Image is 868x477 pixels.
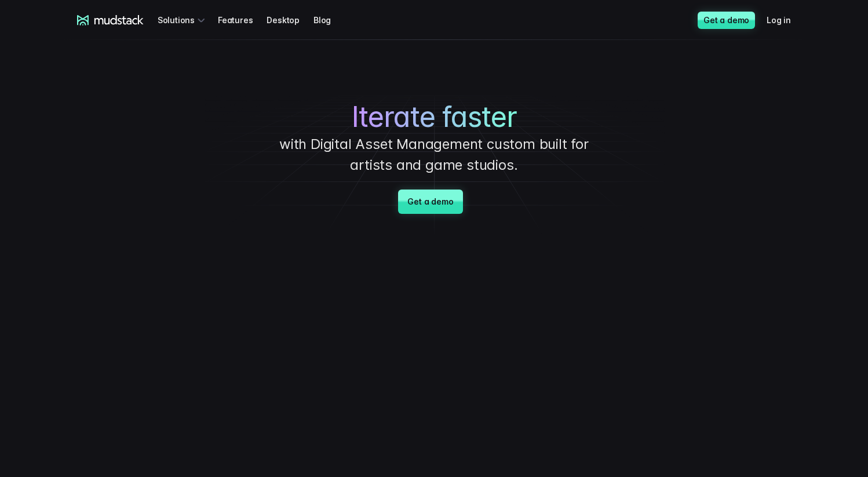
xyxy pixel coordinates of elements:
[767,9,805,31] a: Log in
[313,9,345,31] a: Blog
[77,15,144,26] a: mudstack logo
[218,9,267,31] a: Features
[267,9,313,31] a: Desktop
[352,100,517,134] span: Iterate faster
[398,190,462,214] a: Get a demo
[158,9,209,31] div: Solutions
[260,134,608,176] p: with Digital Asset Management custom built for artists and game studios.
[698,12,755,29] a: Get a demo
